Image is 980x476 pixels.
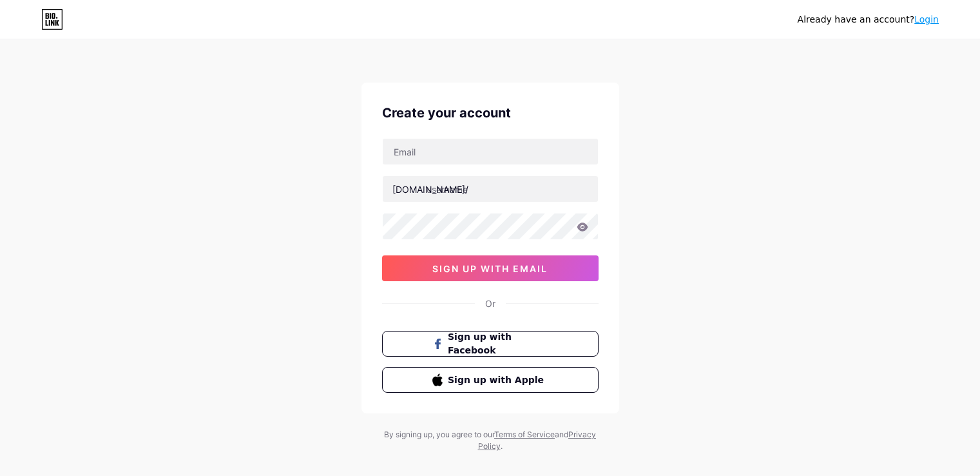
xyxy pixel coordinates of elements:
div: Or [485,297,495,310]
a: Login [914,14,939,25]
button: sign up with email [382,255,599,281]
input: username [383,176,598,202]
div: Already have an account? [798,13,939,26]
div: [DOMAIN_NAME]/ [392,183,468,196]
button: Sign up with Facebook [382,331,599,357]
a: Terms of Service [494,430,555,439]
div: By signing up, you agree to our and . [381,429,600,452]
button: Sign up with Apple [382,367,599,393]
span: Sign up with Apple [448,373,548,387]
span: sign up with email [432,263,548,274]
div: Create your account [382,103,599,123]
input: Email [383,139,598,164]
span: Sign up with Facebook [448,330,548,357]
